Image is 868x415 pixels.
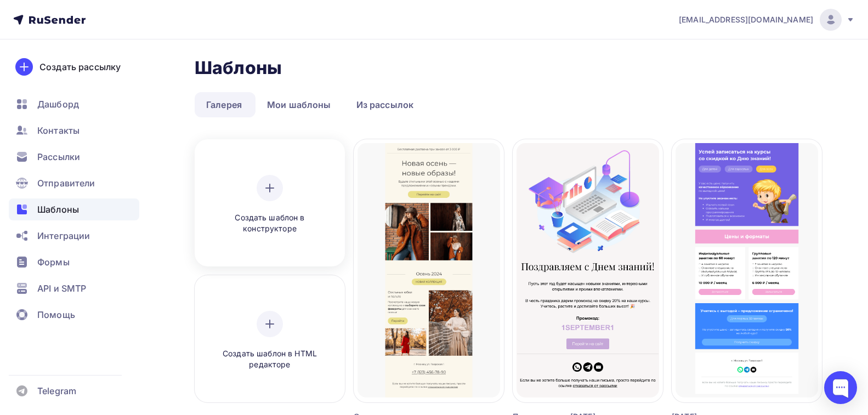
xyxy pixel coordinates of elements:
[9,198,139,220] a: Шаблоны
[195,92,253,117] a: Галерея
[37,203,79,216] span: Шаблоны
[37,384,76,397] span: Telegram
[37,229,90,242] span: Интеграции
[218,348,322,371] span: Создать шаблон в HTML редакторе
[37,98,79,111] span: Дашборд
[37,255,70,269] span: Формы
[9,120,139,141] a: Контакты
[37,177,95,190] span: Отправители
[9,93,139,115] a: Дашборд
[195,57,282,79] h2: Шаблоны
[679,9,855,31] a: [EMAIL_ADDRESS][DOMAIN_NAME]
[256,92,343,117] a: Мои шаблоны
[345,92,426,117] a: Из рассылок
[218,212,322,235] span: Создать шаблон в конструкторе
[9,146,139,168] a: Рассылки
[39,60,121,73] div: Создать рассылку
[9,172,139,194] a: Отправители
[9,251,139,273] a: Формы
[37,150,80,163] span: Рассылки
[679,14,813,25] span: [EMAIL_ADDRESS][DOMAIN_NAME]
[37,282,86,295] span: API и SMTP
[37,308,75,321] span: Помощь
[37,124,80,137] span: Контакты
